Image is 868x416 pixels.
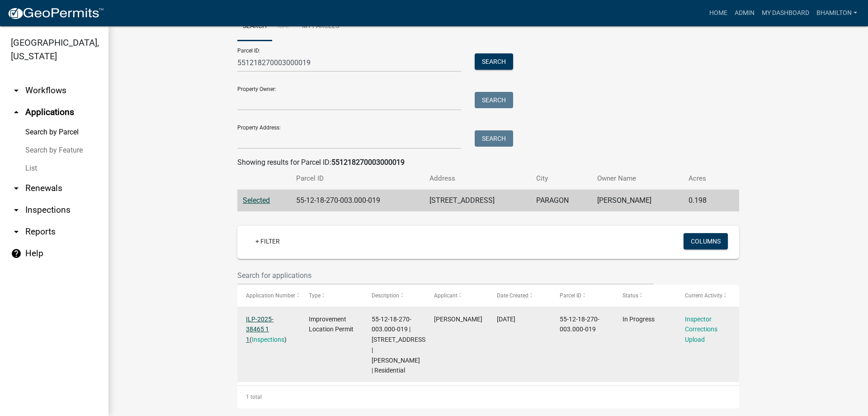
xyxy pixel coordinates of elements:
[488,285,551,306] datatable-header-cell: Date Created
[331,158,405,167] strong: 551218270003000019
[685,316,717,344] a: Inspector Corrections Upload
[372,292,399,299] span: Description
[424,168,531,189] th: Address
[11,183,22,194] i: arrow_drop_down
[531,190,592,212] td: PARAGON
[11,248,22,259] i: help
[592,190,683,212] td: [PERSON_NAME]
[11,226,22,237] i: arrow_drop_down
[237,285,300,306] datatable-header-cell: Application Number
[560,292,581,299] span: Parcel ID
[813,5,861,22] a: bhamilton
[246,292,295,299] span: Application Number
[676,285,739,306] datatable-header-cell: Current Activity
[475,92,513,108] button: Search
[683,168,724,189] th: Acres
[758,5,813,22] a: My Dashboard
[424,190,531,212] td: [STREET_ADDRESS]
[237,157,739,168] div: Showing results for Parcel ID:
[309,316,354,333] span: Improvement Location Permit
[248,233,287,249] a: + Filter
[497,292,528,299] span: Date Created
[684,233,728,249] button: Columns
[425,285,488,306] datatable-header-cell: Applicant
[291,168,424,189] th: Parcel ID
[531,168,592,189] th: City
[475,130,513,147] button: Search
[11,85,22,96] i: arrow_drop_down
[560,316,599,333] span: 55-12-18-270-003.000-019
[246,314,291,345] div: ( )
[685,292,722,299] span: Current Activity
[372,316,427,374] span: 55-12-18-270-003.000-019 | 109 W SOUTH ST | Steven Frye | Residential
[497,316,515,323] span: 07/01/2025
[252,336,284,343] a: Inspections
[683,190,724,212] td: 0.198
[731,5,758,22] a: Admin
[434,316,482,323] span: Steven Frye
[475,53,513,70] button: Search
[237,12,272,41] a: Search
[623,292,638,299] span: Status
[623,316,655,323] span: In Progress
[434,292,458,299] span: Applicant
[614,285,677,306] datatable-header-cell: Status
[11,107,22,118] i: arrow_drop_up
[297,12,344,41] a: My Parcels
[551,285,614,306] datatable-header-cell: Parcel ID
[11,205,22,215] i: arrow_drop_down
[300,285,363,306] datatable-header-cell: Type
[363,285,426,306] datatable-header-cell: Description
[592,168,683,189] th: Owner Name
[309,292,321,299] span: Type
[237,266,653,285] input: Search for applications
[243,196,270,205] a: Selected
[706,5,731,22] a: Home
[237,386,739,408] div: 1 total
[246,316,274,344] a: ILP-2025-38465 1 1
[291,190,424,212] td: 55-12-18-270-003.000-019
